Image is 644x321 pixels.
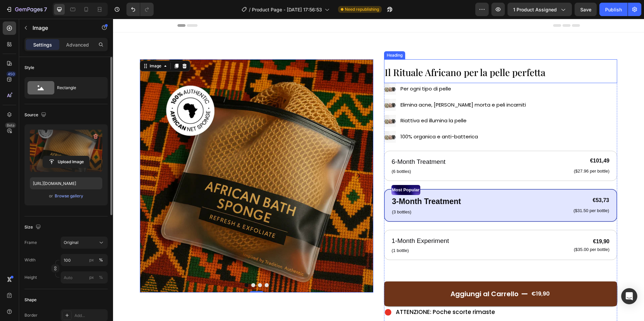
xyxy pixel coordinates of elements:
div: Publish [605,6,622,13]
input: px% [61,271,108,283]
span: Elimina acne, [PERSON_NAME] morta e peli incarniti [287,82,413,89]
label: Frame [24,240,37,246]
div: 450 [6,71,16,77]
p: 3-Month Treatment [279,177,348,189]
p: 6-Month Treatment [279,138,333,148]
div: Add... [74,313,106,319]
label: Width [24,257,36,263]
p: Most Popular [279,167,307,176]
div: px [89,257,94,263]
span: 100% organica e anti-batterica [287,114,365,121]
button: Original [61,237,108,249]
img: image_demo.jpg [271,96,283,108]
button: px [97,256,105,264]
button: Save [575,3,597,16]
p: Settings [33,41,52,48]
button: Dot [131,264,136,268]
iframe: Design area [113,19,644,321]
div: Rectangle [57,80,98,95]
button: % [88,256,96,264]
p: ($27.96 per bottle) [461,150,496,155]
p: Advanced [66,41,89,48]
span: Per ogni tipo di pelle [287,66,338,73]
img: image_demo.jpg [271,80,283,92]
button: Dot [138,264,142,268]
div: €19,90 [460,218,497,228]
div: px [89,274,94,280]
span: Il Rituale Africano per la pelle perfetta [272,47,432,60]
div: €53,73 [460,178,497,186]
button: 1 product assigned [507,3,572,16]
button: Dot [145,264,149,268]
div: Shape [24,297,37,303]
p: (3 bottles) [279,190,348,197]
button: Carousel Next Arrow [236,148,255,167]
div: Beta [5,123,16,128]
button: Browse gallery [54,193,84,199]
div: €19,90 [418,270,437,281]
span: Original [64,240,78,246]
div: % [99,257,103,263]
div: Browse gallery [55,193,83,199]
span: or [49,192,53,200]
button: Publish [599,3,628,16]
p: ($35.00 per bottle) [461,228,496,234]
div: Open Intercom Messenger [621,288,637,304]
div: Aggiungi al Carrello [337,271,406,279]
div: Border [24,312,38,318]
span: Need republishing [345,6,379,12]
button: % [88,273,96,281]
button: px [97,273,105,281]
p: ($31.50 per bottle) [461,189,496,195]
div: €101,49 [460,138,497,146]
p: 7 [44,5,47,13]
p: 1-Month Experiment [279,217,336,227]
div: Heading [272,34,291,40]
p: (1 bottle) [279,229,336,235]
div: % [99,274,103,280]
p: Image [33,24,90,32]
span: Save [580,7,591,12]
button: Aggiungi al Carrello [271,263,504,287]
input: px% [61,254,108,266]
div: Undo/Redo [126,3,154,16]
img: image_demo.jpg [271,64,283,76]
button: Dot [152,264,156,268]
button: Upload Image [43,156,90,168]
label: Height [24,274,37,280]
span: Riattiva ed illumina la pelle [287,98,354,105]
p: (6 bottles) [279,149,333,156]
div: Style [24,65,34,71]
input: https://example.com/image.jpg [30,177,102,189]
span: 1 product assigned [513,6,557,13]
span: / [249,6,251,13]
span: Product Page - [DATE] 17:56:53 [252,6,322,13]
div: Source [24,111,48,120]
button: 7 [3,3,50,16]
span: ATTENZIONE: Poche scorte rimaste [283,289,382,297]
div: Size [24,223,42,232]
img: image_demo.jpg [271,112,283,124]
